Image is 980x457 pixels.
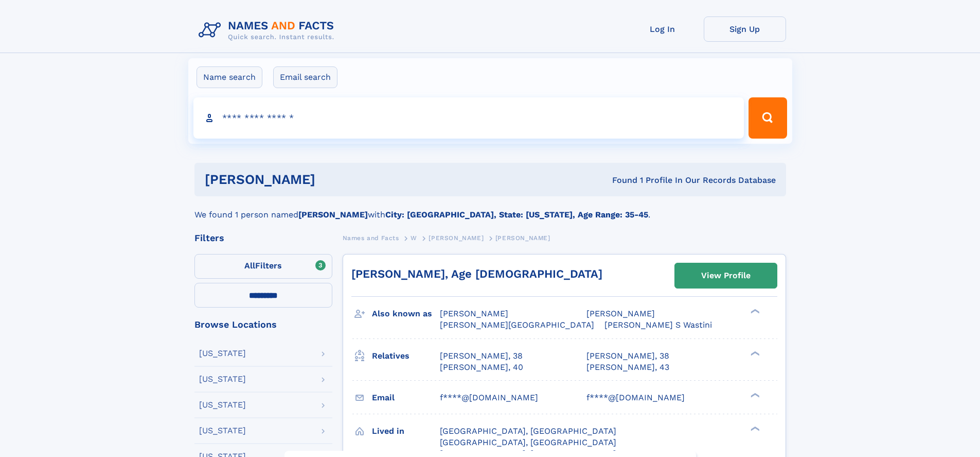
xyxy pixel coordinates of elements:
[748,392,760,398] div: ❯
[704,16,786,42] a: Sign Up
[586,309,655,318] span: [PERSON_NAME]
[440,362,523,373] a: [PERSON_NAME], 40
[199,427,246,435] div: [US_STATE]
[244,261,255,270] span: All
[429,234,484,242] span: [PERSON_NAME]
[675,263,777,288] a: View Profile
[748,308,760,315] div: ❯
[495,234,550,242] span: [PERSON_NAME]
[199,375,246,383] div: [US_STATE]
[411,234,417,242] span: W
[440,309,508,318] span: [PERSON_NAME]
[197,66,262,88] label: Name search
[199,349,246,358] div: [US_STATE]
[621,16,704,42] a: Log In
[372,347,440,365] h3: Relatives
[586,362,669,373] a: [PERSON_NAME], 43
[273,66,337,88] label: Email search
[372,422,440,440] h3: Lived in
[194,320,332,329] div: Browse Locations
[193,97,744,139] input: search input
[194,254,332,279] label: Filters
[604,320,712,330] span: [PERSON_NAME] S Wastini
[194,16,343,44] img: Logo Names and Facts
[440,320,594,330] span: [PERSON_NAME][GEOGRAPHIC_DATA]
[429,231,484,244] a: [PERSON_NAME]
[372,389,440,407] h3: Email
[343,231,399,244] a: Names and Facts
[440,350,523,362] a: [PERSON_NAME], 38
[440,437,616,447] span: [GEOGRAPHIC_DATA], [GEOGRAPHIC_DATA]
[748,425,760,432] div: ❯
[701,264,751,287] div: View Profile
[411,231,417,244] a: W
[205,173,464,186] h1: [PERSON_NAME]
[749,97,787,139] button: Search Button
[748,350,760,357] div: ❯
[199,401,246,409] div: [US_STATE]
[194,196,786,221] div: We found 1 person named with .
[440,426,616,436] span: [GEOGRAPHIC_DATA], [GEOGRAPHIC_DATA]
[385,210,648,219] b: City: [GEOGRAPHIC_DATA], State: [US_STATE], Age Range: 35-45
[464,175,776,186] div: Found 1 Profile In Our Records Database
[298,210,368,219] b: [PERSON_NAME]
[194,233,332,243] div: Filters
[586,350,669,362] a: [PERSON_NAME], 38
[372,305,440,323] h3: Also known as
[351,267,602,280] a: [PERSON_NAME], Age [DEMOGRAPHIC_DATA]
